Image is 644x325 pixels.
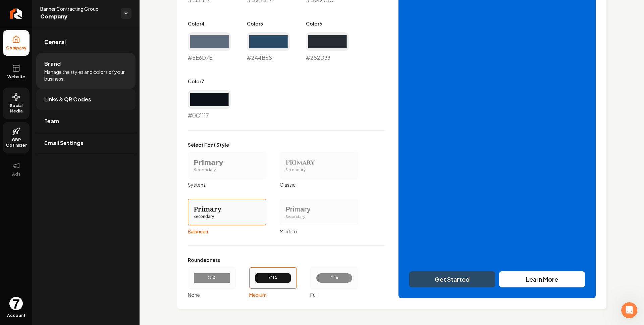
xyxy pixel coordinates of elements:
div: Primary [285,204,353,214]
span: Ads [9,172,23,177]
span: Manage the styles and colors of your business. [44,68,127,82]
a: Links & QR Codes [36,89,136,110]
div: Secondary [285,214,353,220]
span: Social Media [3,103,30,114]
button: Ads [3,156,30,182]
button: Open user button [9,297,23,310]
div: Classic [280,181,358,188]
div: Secondary [285,167,353,173]
span: Links & QR Codes [44,95,91,103]
div: Secondary [194,167,261,173]
a: Team [36,110,136,132]
label: Color 7 [188,78,231,85]
div: Primary [194,158,261,167]
span: Team [44,117,59,125]
a: Email Settings [36,132,136,154]
img: GA - Master Analytics 7 Crane [9,297,23,310]
iframe: Intercom live chat [621,302,637,318]
div: Balanced [188,228,266,235]
div: CTA [322,275,347,281]
div: CTA [261,275,286,281]
a: General [36,31,136,53]
span: Banner Contracting Group [40,5,115,12]
div: #282D33 [306,32,349,62]
span: Company [40,12,115,21]
img: Rebolt Logo [10,8,22,19]
span: Email Settings [44,139,84,147]
span: Brand [44,60,61,68]
div: None [188,291,236,298]
span: GBP Optimizer [3,137,30,148]
span: General [44,38,66,46]
label: Color 6 [306,20,349,27]
div: Full [310,291,358,298]
span: Company [3,45,29,51]
a: Website [3,59,30,85]
div: Primary [194,204,261,214]
div: Modern [280,228,358,235]
span: Website [5,74,28,80]
span: Account [7,313,25,318]
div: CTA [199,275,224,281]
div: #5E6D7E [188,32,231,62]
div: Medium [249,291,297,298]
div: #0C1117 [188,90,231,120]
label: Select Font Style [188,141,358,148]
div: Secondary [194,214,261,220]
a: GBP Optimizer [3,122,30,153]
label: Roundedness [188,257,358,263]
div: System [188,181,266,188]
label: Color 5 [247,20,290,27]
div: Primary [285,158,353,167]
a: Social Media [3,88,30,119]
div: #2A4B68 [247,32,290,62]
label: Color 4 [188,20,231,27]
